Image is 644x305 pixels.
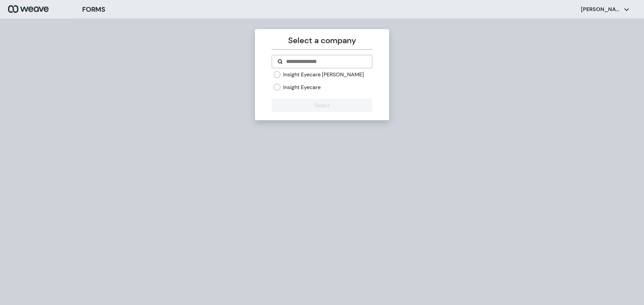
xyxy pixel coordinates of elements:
[82,4,105,14] h3: FORMS
[283,71,364,78] label: Insight Eyecare [PERSON_NAME]
[581,6,621,13] p: [PERSON_NAME]
[272,34,372,47] p: Select a company
[272,99,372,112] button: Select
[285,58,366,66] input: Search
[283,84,321,91] label: Insight Eyecare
